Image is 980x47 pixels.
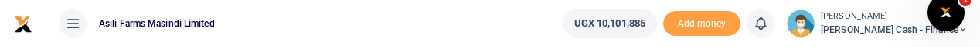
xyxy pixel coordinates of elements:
span: UGX 10,101,885 [574,16,645,31]
small: [PERSON_NAME] [821,10,968,23]
span: [PERSON_NAME] Cash - Finance [821,23,968,37]
a: Add money [663,16,740,28]
a: UGX 10,101,885 [563,9,657,38]
a: profile-user [PERSON_NAME] [PERSON_NAME] Cash - Finance [787,9,968,38]
li: Toup your wallet [663,11,740,37]
img: logo-small [14,15,32,34]
span: Add money [663,11,740,37]
a: logo-small logo-large logo-large [14,17,32,29]
span: Asili Farms Masindi Limited [93,16,221,31]
img: profile-user [787,9,815,38]
li: Wallet ballance [556,9,663,38]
